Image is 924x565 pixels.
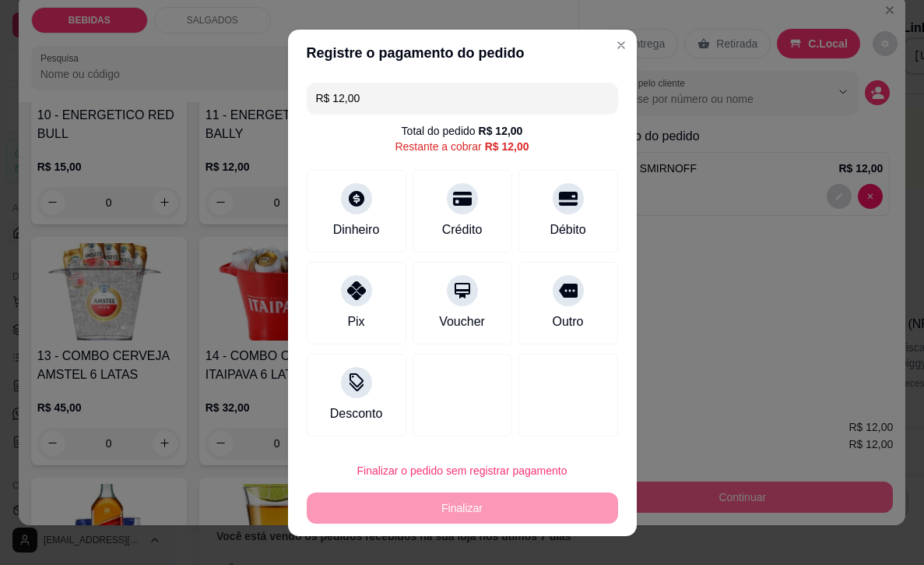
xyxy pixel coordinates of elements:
div: Outro [552,313,583,331]
div: Voucher [439,313,485,331]
div: Dinheiro [333,221,380,239]
input: Ex.: hambúrguer de cordeiro [316,83,609,114]
button: Finalizar o pedido sem registrar pagamento [307,455,618,486]
div: R$ 12,00 [485,139,529,154]
button: Close [609,33,634,58]
div: Crédito [442,221,483,239]
div: R$ 12,00 [479,123,523,139]
div: Restante a cobrar [395,139,529,154]
header: Registre o pagamento do pedido [288,30,637,76]
div: Desconto [330,404,383,423]
div: Total do pedido [402,123,523,139]
div: Pix [347,313,364,331]
div: Débito [550,221,585,239]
